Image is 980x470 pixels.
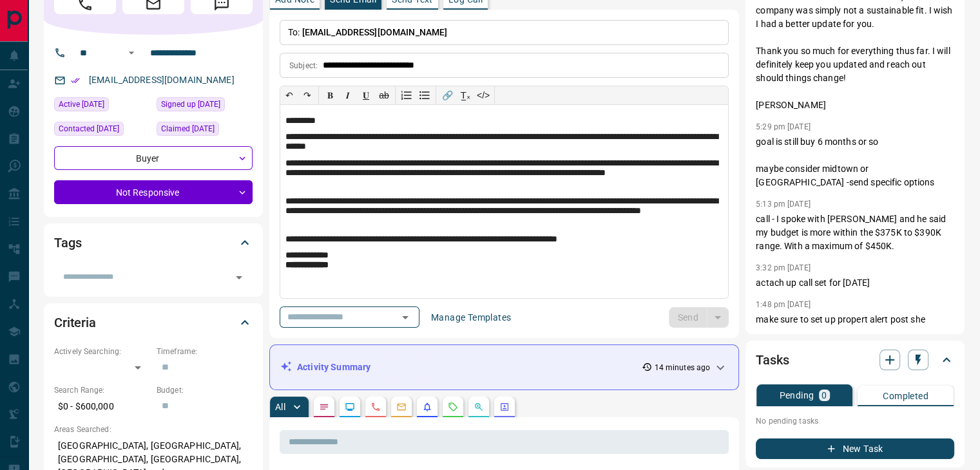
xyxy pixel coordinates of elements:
[54,312,96,333] h2: Criteria
[883,391,928,400] p: Completed
[756,212,954,253] p: call - I spoke with [PERSON_NAME] and he said my budget is more within the $375K to $390K range. ...
[59,98,104,111] span: Active [DATE]
[157,346,253,357] p: Timeframe:
[474,86,492,104] button: </>
[756,135,954,189] p: goal is still buy 6 months or so maybe consider midtown or [GEOGRAPHIC_DATA] -send specific options
[370,402,381,412] svg: Calls
[474,402,484,412] svg: Opportunities
[161,122,215,135] span: Claimed [DATE]
[298,86,316,104] button: ↷
[655,362,711,373] p: 14 minutes ago
[302,27,448,37] span: [EMAIL_ADDRESS][DOMAIN_NAME]
[422,402,432,412] svg: Listing Alerts
[669,307,729,328] div: split button
[230,268,248,287] button: Open
[756,411,954,431] p: No pending tasks
[280,86,298,104] button: ↶
[756,200,811,209] p: 5:13 pm [DATE]
[456,86,474,104] button: T̲ₓ
[379,90,389,100] s: ab
[280,20,729,45] p: To:
[297,361,370,374] p: Activity Summary
[416,86,434,104] button: Bullet list
[124,45,139,61] button: Open
[59,122,119,135] span: Contacted [DATE]
[289,60,318,71] p: Subject:
[71,76,80,85] svg: Email Verified
[54,396,150,417] p: $0 - $600,000
[157,97,253,115] div: Wed Jun 24 2020
[161,98,220,111] span: Signed up [DATE]
[499,402,510,412] svg: Agent Actions
[54,424,253,435] p: Areas Searched:
[54,97,150,115] div: Sun Oct 12 2025
[448,402,458,412] svg: Requests
[54,346,150,357] p: Actively Searching:
[54,384,150,396] p: Search Range:
[821,391,827,400] p: 0
[89,75,235,85] a: [EMAIL_ADDRESS][DOMAIN_NAME]
[756,438,954,459] button: New Task
[756,263,811,272] p: 3:32 pm [DATE]
[280,355,728,379] div: Activity Summary14 minutes ago
[157,122,253,140] div: Tue Jun 24 2025
[363,90,369,100] span: 𝐔
[756,122,811,131] p: 5:29 pm [DATE]
[756,313,954,340] p: make sure to set up propert alert post she speaks to [PERSON_NAME]
[756,350,789,370] h2: Tasks
[375,86,393,104] button: ab
[345,402,355,412] svg: Lead Browsing Activity
[357,86,375,104] button: 𝐔
[756,344,954,375] div: Tasks
[396,402,407,412] svg: Emails
[756,276,954,290] p: actach up call set for [DATE]
[54,232,81,253] h2: Tags
[319,402,329,412] svg: Notes
[54,146,253,170] div: Buyer
[423,307,519,328] button: Manage Templates
[275,402,285,411] p: All
[339,86,357,104] button: 𝑰
[756,300,811,309] p: 1:48 pm [DATE]
[54,122,150,140] div: Mon Sep 08 2025
[321,86,339,104] button: 𝐁
[54,180,253,204] div: Not Responsive
[396,308,414,326] button: Open
[398,86,416,104] button: Numbered list
[779,391,814,400] p: Pending
[54,307,253,338] div: Criteria
[157,384,253,396] p: Budget:
[54,227,253,258] div: Tags
[438,86,456,104] button: 🔗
